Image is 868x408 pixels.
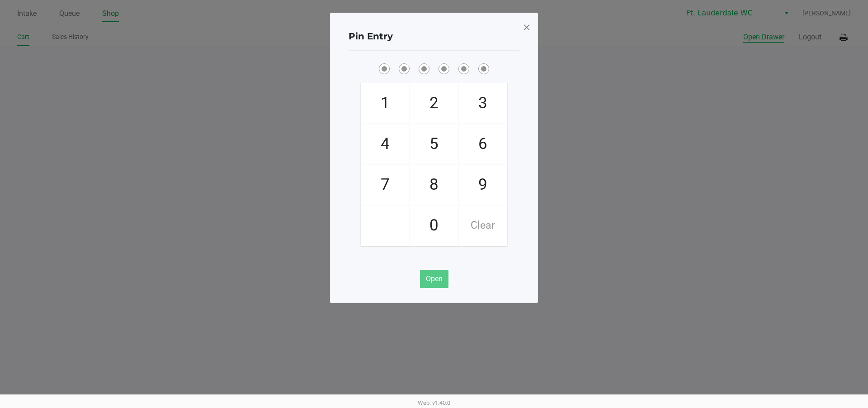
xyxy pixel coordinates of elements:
span: 8 [410,165,458,205]
span: 9 [459,165,507,205]
span: 4 [361,124,409,164]
span: 0 [410,206,458,245]
span: 2 [410,83,458,123]
span: Clear [459,206,507,245]
span: 7 [361,165,409,205]
h4: Pin Entry [349,29,393,43]
span: Web: v1.40.0 [418,399,450,406]
span: 6 [459,124,507,164]
span: 5 [410,124,458,164]
span: 1 [361,83,409,123]
span: 3 [459,83,507,123]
